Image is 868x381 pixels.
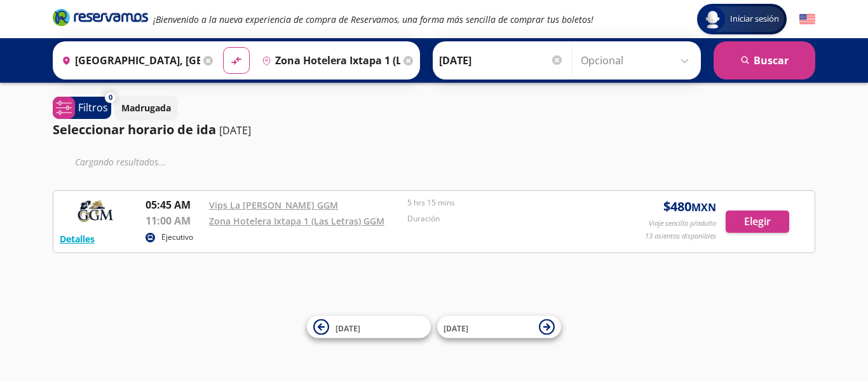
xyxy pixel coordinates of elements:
[146,213,203,228] p: 11:00 AM
[691,200,716,214] small: MXN
[53,8,148,31] a: Brand Logo
[161,232,193,243] p: Ejecutivo
[336,322,360,333] span: [DATE]
[78,100,108,115] p: Filtros
[57,45,200,76] input: Buscar Origen
[209,215,384,227] a: Zona Hotelera Ixtapa 1 (Las Letras) GGM
[714,41,815,80] button: Buscar
[725,13,784,25] span: Iniciar sesión
[437,316,561,338] button: [DATE]
[121,101,171,114] p: Madrugada
[53,8,148,27] i: Brand Logo
[726,211,789,233] button: Elegir
[444,322,468,333] span: [DATE]
[407,197,599,209] p: 5 hrs 15 mins
[663,197,716,216] span: $ 480
[209,199,338,211] a: Vips La [PERSON_NAME] GGM
[109,92,112,103] span: 0
[153,13,593,25] em: ¡Bienvenido a la nueva experiencia de compra de Reservamos, una forma más sencilla de comprar tus...
[146,197,203,212] p: 05:45 AM
[75,156,166,168] em: Cargando resultados ...
[439,45,564,76] input: Elegir Fecha
[53,97,111,119] button: 0Filtros
[407,213,599,225] p: Duración
[649,218,716,229] p: Viaje sencillo p/adulto
[307,316,431,338] button: [DATE]
[60,197,130,223] img: RESERVAMOS
[799,11,815,27] button: English
[581,45,695,76] input: Opcional
[114,95,178,120] button: Madrugada
[257,45,400,76] input: Buscar Destino
[219,123,251,138] p: [DATE]
[645,231,716,242] p: 13 asientos disponibles
[60,232,95,246] button: Detalles
[53,120,216,139] p: Seleccionar horario de ida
